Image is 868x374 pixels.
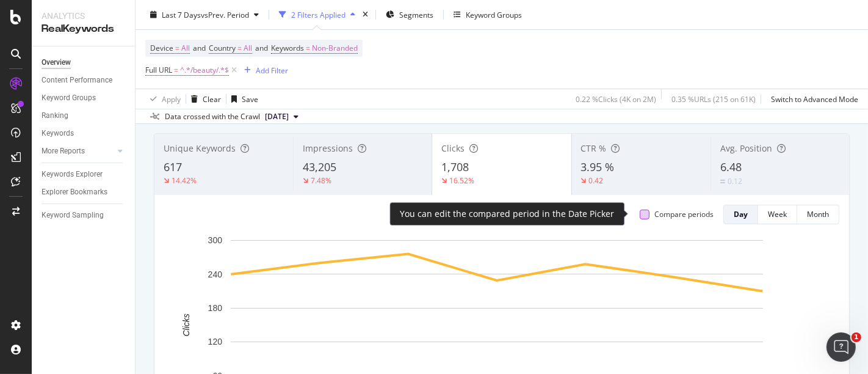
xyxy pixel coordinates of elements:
span: Country [209,43,236,53]
span: and [193,43,206,53]
span: Device [150,43,173,53]
div: 14.42% [172,175,197,186]
div: times [360,9,371,21]
span: Non-Branded [312,40,358,57]
span: 3.95 % [581,159,615,174]
span: 6.48 [720,159,742,174]
div: Apply [162,94,181,104]
div: 0.12 [728,176,742,186]
span: = [175,43,179,53]
span: = [306,43,310,53]
a: Content Performance [42,74,126,87]
span: Keywords [271,43,304,53]
button: Day [723,205,758,224]
text: 120 [208,337,223,347]
text: 180 [208,303,223,313]
div: 2 Filters Applied [291,9,345,20]
button: Segments [381,5,438,24]
span: Full URL [145,65,172,75]
img: Equal [720,180,725,183]
span: vs Prev. Period [201,9,249,20]
button: 2 Filters Applied [274,5,360,24]
button: [DATE] [260,109,303,124]
button: Clear [186,89,221,109]
div: Content Performance [42,74,112,87]
button: Save [226,89,258,109]
a: Explorer Bookmarks [42,186,126,199]
a: Keywords Explorer [42,168,126,181]
button: Apply [145,89,181,109]
button: Month [797,205,839,224]
a: Keyword Sampling [42,209,126,222]
div: Day [734,209,748,219]
span: 43,205 [303,159,336,174]
div: 0.22 % Clicks ( 4K on 2M ) [576,94,656,104]
span: Unique Keywords [164,142,236,154]
div: RealKeywords [42,22,125,36]
div: Switch to Advanced Mode [771,94,858,104]
div: You can edit the compared period in the Date Picker [400,208,614,220]
span: Avg. Position [720,142,772,154]
span: = [174,65,178,75]
text: Clicks [181,313,191,336]
div: Add Filter [256,65,288,75]
span: ^.*/beauty/.*$ [180,62,229,79]
button: Last 7 DaysvsPrev. Period [145,5,264,24]
text: 240 [208,269,223,279]
button: Add Filter [239,63,288,78]
span: Last 7 Days [162,9,201,20]
div: More Reports [42,145,85,158]
div: 0.42 [589,175,604,186]
div: Keyword Groups [466,9,522,20]
span: All [181,40,190,57]
div: Analytics [42,10,125,22]
div: Month [807,209,829,219]
span: Impressions [303,142,353,154]
div: Data crossed with the Crawl [165,111,260,122]
iframe: Intercom live chat [826,332,856,362]
button: Keyword Groups [449,5,527,24]
span: Segments [399,9,433,20]
a: Ranking [42,109,126,122]
span: 617 [164,159,182,174]
span: All [244,40,252,57]
div: 16.52% [449,175,474,186]
a: Keyword Groups [42,92,126,105]
span: Clicks [441,142,465,154]
text: 300 [208,235,223,245]
a: Keywords [42,127,126,140]
span: CTR % [581,142,607,154]
span: 1,708 [441,159,469,174]
button: Week [758,205,797,224]
span: and [255,43,268,53]
div: 0.35 % URLs ( 215 on 61K ) [671,94,756,104]
div: Ranking [42,109,68,122]
span: = [237,43,242,53]
span: 1 [852,332,861,342]
button: Switch to Advanced Mode [766,89,858,109]
div: Keywords [42,127,74,140]
div: Keyword Groups [42,92,96,105]
div: Compare periods [654,209,714,219]
div: Week [768,209,787,219]
a: More Reports [42,145,114,158]
div: Keywords Explorer [42,168,103,181]
div: 7.48% [311,175,331,186]
div: Clear [203,94,221,104]
div: Keyword Sampling [42,209,104,222]
div: Explorer Bookmarks [42,186,107,199]
a: Overview [42,56,126,69]
div: Save [242,94,258,104]
span: 2025 Aug. 29th [265,111,289,122]
div: Overview [42,56,71,69]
